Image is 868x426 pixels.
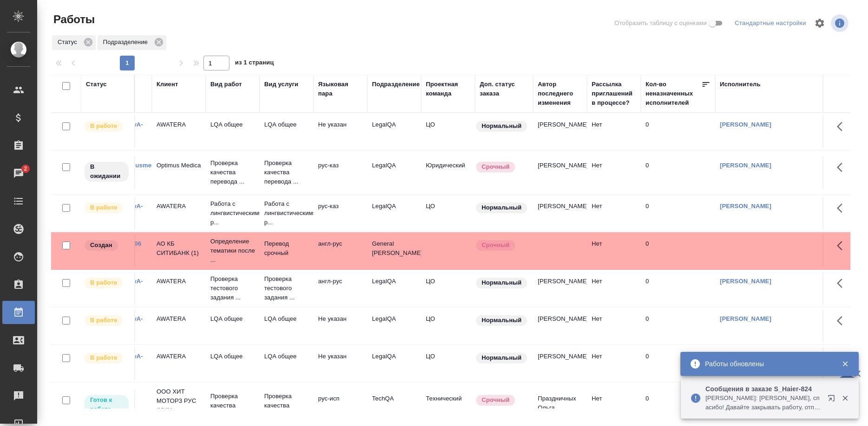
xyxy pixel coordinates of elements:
div: split button [732,16,809,31]
p: Проверка качества перевода ... [264,159,309,186]
div: Исполнитель выполняет работу [84,120,130,133]
p: ООО ХИТ МОТОРЗ РУС (ИНН 9723160500) [157,387,201,424]
p: Срочный [482,162,509,172]
td: [PERSON_NAME] [533,272,587,305]
td: 0 [641,310,715,342]
td: Нет [587,197,641,229]
p: Срочный [482,395,509,405]
p: AWATERA [157,314,201,324]
td: Технический [421,389,475,422]
div: Исполнитель [720,80,761,89]
td: рус-каз [313,156,367,189]
td: англ-рус [313,272,367,305]
td: Нет [587,347,641,380]
p: В работе [90,121,117,131]
p: [PERSON_NAME]: [PERSON_NAME], спасибо! Давайте закрывать работу, отправил руководства на фабрику ... [705,394,822,412]
span: Отобразить таблицу с оценками [614,19,707,28]
a: [PERSON_NAME] [720,278,771,285]
p: Проверка качества перевода ... [210,392,255,420]
span: из 1 страниц [235,57,274,70]
p: AWATERA [157,352,201,361]
div: Кол-во неназначенных исполнителей [646,80,701,108]
button: Здесь прячутся важные кнопки [831,235,854,257]
p: LQA общее [264,314,309,324]
td: Не указан [313,347,367,380]
td: [PERSON_NAME] [533,347,587,380]
td: Не указан [313,310,367,342]
td: LegalQA [367,310,421,342]
td: Нет [587,272,641,305]
td: [PERSON_NAME] [533,156,587,189]
div: Исполнитель выполняет работу [84,202,130,214]
td: LegalQA [367,197,421,229]
div: Рассылка приглашений в процессе? [592,80,636,108]
div: Заказ еще не согласован с клиентом, искать исполнителей рано [84,239,130,252]
a: [PERSON_NAME] [720,162,771,169]
p: Работа с лингвистическими р... [210,199,255,227]
td: 0 [641,272,715,305]
div: Статус [86,80,107,89]
span: Работы [51,12,95,27]
p: Проверка качества перевода ... [264,392,309,420]
div: Доп. статус заказа [480,80,529,98]
span: Настроить таблицу [809,12,831,34]
div: Работы обновлены [705,359,828,369]
div: Исполнитель назначен, приступать к работе пока рано [84,161,130,183]
div: Статус [52,35,96,50]
a: [PERSON_NAME] [720,315,771,322]
td: ЦО [421,347,475,380]
td: Нет [587,310,641,342]
td: Нет [587,156,641,189]
td: Нет [587,389,641,422]
p: LQA общее [210,120,255,129]
a: [PERSON_NAME] [720,203,771,210]
td: 0 [641,235,715,267]
td: LegalQA [367,347,421,380]
td: 0 [641,156,715,189]
td: рус-каз [313,197,367,229]
td: 0 [641,115,715,148]
td: [PERSON_NAME] [533,115,587,148]
p: Нормальный [482,353,522,362]
p: В работе [90,278,117,287]
td: ЦО [421,310,475,342]
button: Здесь прячутся важные кнопки [831,156,854,178]
p: LQA общее [210,352,255,361]
button: Здесь прячутся важные кнопки [831,310,854,332]
div: Исполнитель выполняет работу [84,314,130,327]
td: ЦО [421,272,475,305]
a: 2 [2,162,35,185]
td: Праздничных Ольга [533,389,587,422]
button: Здесь прячутся важные кнопки [831,347,854,369]
td: General [PERSON_NAME] [367,235,421,267]
button: Здесь прячутся важные кнопки [831,272,854,294]
button: Закрыть [835,360,855,368]
span: Посмотреть информацию [831,14,850,32]
p: АО КБ СИТИБАНК (1) [157,239,201,258]
a: [PERSON_NAME] [720,121,771,128]
p: Сообщения в заказе S_Haier-824 [705,384,822,394]
td: LegalQA [367,115,421,148]
td: Нет [587,115,641,148]
span: 2 [18,164,33,173]
p: Нормальный [482,316,522,325]
td: 0 [641,347,715,380]
p: Подразделение [103,38,151,47]
td: LegalQA [367,156,421,189]
button: Закрыть [835,394,855,402]
td: 0 [641,389,715,422]
td: LegalQA [367,272,421,305]
td: ЦО [421,197,475,229]
td: [PERSON_NAME] [533,197,587,229]
p: Проверка тестового задания ... [210,274,255,302]
td: Юридический [421,156,475,189]
p: Перевод срочный [264,239,309,258]
div: Клиент [157,80,178,89]
div: Исполнитель может приступить к работе [84,394,130,416]
div: Исполнитель выполняет работу [84,277,130,289]
p: Нормальный [482,203,522,212]
p: Optimus Medica [157,161,201,170]
p: Готов к работе [90,395,123,414]
button: Здесь прячутся важные кнопки [831,197,854,219]
div: Автор последнего изменения [538,80,582,108]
